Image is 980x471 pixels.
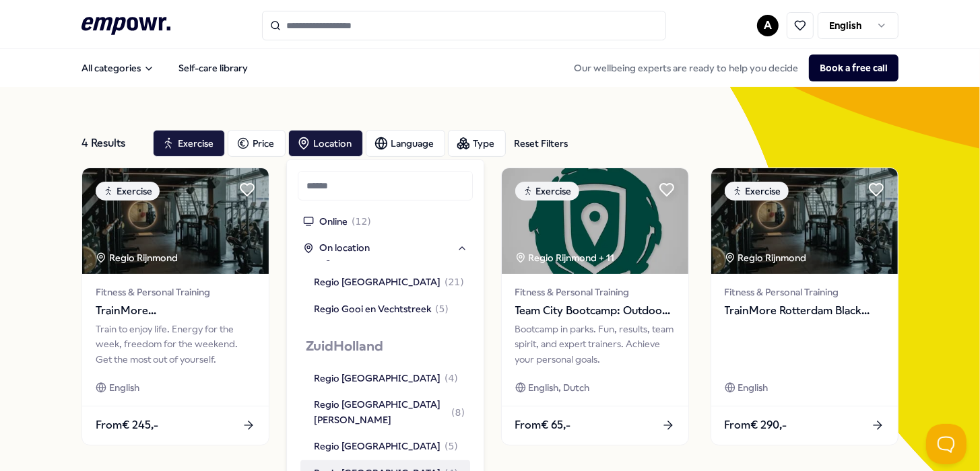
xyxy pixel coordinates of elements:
[529,380,590,395] span: English, Dutch
[81,168,269,445] a: package imageExerciseRegio Rijnmond Fitness & Personal TrainingTrainMore [GEOGRAPHIC_DATA]: Open ...
[514,136,568,151] div: Reset Filters
[711,168,898,274] img: package image
[515,322,675,367] div: Bootcamp in parks. Fun, results, team spirit, and expert trainers. Achieve your personal goals.
[71,55,259,81] nav: Main
[314,248,407,263] div: Regio Zaanstreek
[445,275,464,289] span: ( 21 )
[725,285,884,299] span: Fitness & Personal Training
[501,168,689,445] a: package imageExerciseRegio Rijnmond + 11Fitness & Personal TrainingTeam City Bootcamp: Outdoor Sp...
[96,416,158,434] span: From € 245,-
[435,301,449,316] span: ( 5 )
[448,130,506,157] button: Type
[926,424,967,464] iframe: Help Scout Beacon - Open
[738,380,769,395] span: English
[445,371,458,386] span: ( 4 )
[96,250,180,265] div: Regio Rijnmond
[96,182,160,201] div: Exercise
[725,302,884,320] span: TrainMore Rotterdam Black Label: Open Gym
[314,439,458,454] div: Regio [GEOGRAPHIC_DATA]
[314,301,449,316] div: Regio Gooi en Vechtstreek
[82,168,269,274] img: package image
[515,182,579,201] div: Exercise
[288,130,363,157] button: Location
[96,285,255,299] span: Fitness & Personal Training
[314,397,465,427] div: Regio [GEOGRAPHIC_DATA][PERSON_NAME]
[228,130,286,157] button: Price
[352,214,371,229] span: ( 12 )
[366,130,445,157] button: Language
[153,130,225,157] button: Exercise
[502,168,688,274] img: package image
[319,214,348,229] span: Online
[725,250,809,265] div: Regio Rijnmond
[725,416,787,434] span: From € 290,-
[725,182,789,201] div: Exercise
[262,11,666,40] input: Search for products, categories or subcategories
[394,248,407,263] span: ( 8 )
[515,416,571,434] span: From € 65,-
[515,285,675,299] span: Fitness & Personal Training
[71,55,165,81] button: All categories
[168,55,259,81] a: Self-care library
[96,322,255,367] div: Train to enjoy life. Energy for the week, freedom for the weekend. Get the most out of yourself.
[515,302,675,320] span: Team City Bootcamp: Outdoor Sports
[563,55,899,81] div: Our wellbeing experts are ready to help you decide
[81,130,142,157] div: 4 Results
[109,380,139,395] span: English
[451,405,465,420] span: ( 8 )
[314,275,464,289] div: Regio [GEOGRAPHIC_DATA]
[711,168,899,445] a: package imageExerciseRegio Rijnmond Fitness & Personal TrainingTrainMore Rotterdam Black Label: O...
[445,439,458,454] span: ( 5 )
[757,15,779,36] button: A
[314,371,458,386] div: Regio [GEOGRAPHIC_DATA]
[319,240,370,255] span: On location
[96,302,255,320] span: TrainMore [GEOGRAPHIC_DATA]: Open Gym
[809,55,899,81] button: Book a free call
[515,250,615,265] div: Regio Rijnmond + 11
